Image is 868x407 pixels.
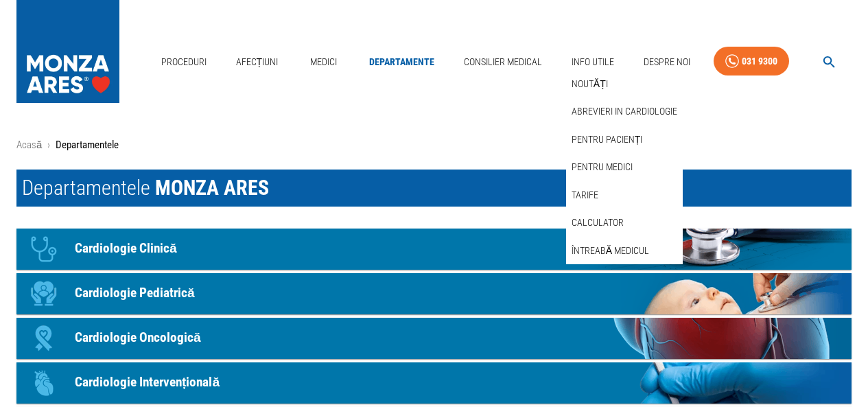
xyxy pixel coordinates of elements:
[75,239,177,259] p: Cardiologie Clinică
[742,53,777,70] div: 031 9300
[566,97,683,126] div: Abrevieri in cardiologie
[566,209,683,237] div: Calculator
[364,48,440,76] a: Departamente
[566,70,683,265] nav: secondary mailbox folders
[75,373,220,393] p: Cardiologie Intervențională
[566,237,683,265] div: Întreabă medicul
[569,73,611,95] a: Noutăți
[569,211,626,234] a: Calculator
[23,318,64,359] div: Icon
[16,273,852,314] a: IconCardiologie Pediatrică
[75,283,195,303] p: Cardiologie Pediatrică
[569,240,652,262] a: Întreabă medicul
[566,153,683,181] div: Pentru medici
[714,47,789,76] a: 031 9300
[23,273,64,314] div: Icon
[155,176,269,200] span: MONZA ARES
[566,126,683,154] div: Pentru pacienți
[302,48,346,76] a: Medici
[566,181,683,209] div: Tarife
[16,362,852,404] a: IconCardiologie Intervențională
[458,48,548,76] a: Consilier Medical
[16,139,42,151] a: Acasă
[566,48,620,76] a: Info Utile
[56,137,119,153] p: Departamentele
[16,318,852,359] a: IconCardiologie Oncologică
[16,137,852,153] nav: breadcrumb
[75,328,201,348] p: Cardiologie Oncologică
[566,70,683,98] div: Noutăți
[569,100,680,123] a: Abrevieri in cardiologie
[569,156,635,178] a: Pentru medici
[569,184,601,207] a: Tarife
[23,362,64,404] div: Icon
[16,229,852,270] a: IconCardiologie Clinică
[16,170,852,207] h1: Departamentele
[47,137,50,153] li: ›
[231,48,284,76] a: Afecțiuni
[638,48,696,76] a: Despre Noi
[156,48,212,76] a: Proceduri
[23,229,64,270] div: Icon
[569,128,646,151] a: Pentru pacienți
